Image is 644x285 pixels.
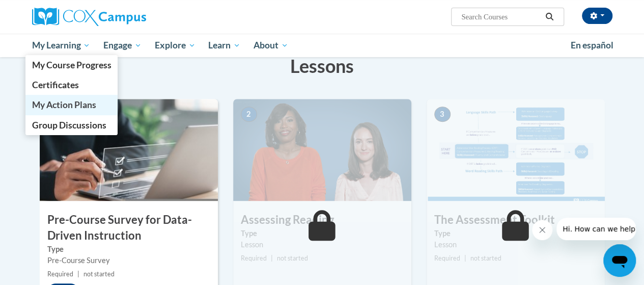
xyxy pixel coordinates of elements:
[233,212,411,228] h3: Assessing Reading
[32,60,111,70] span: My Course Progress
[25,75,118,95] a: Certificates
[97,34,148,57] a: Engage
[208,39,240,51] span: Learn
[427,212,605,228] h3: The Assessment Toolkit
[277,254,308,262] span: not started
[47,244,210,255] label: Type
[25,34,97,57] a: My Learning
[434,107,451,122] span: 3
[603,244,636,277] iframe: Button to launch messaging window
[247,34,295,57] a: About
[32,8,215,26] a: Cox Campus
[32,120,106,131] span: Group Discussions
[271,254,273,262] span: |
[434,228,597,239] label: Type
[241,239,404,250] div: Lesson
[434,254,460,262] span: Required
[460,11,542,23] input: Search Courses
[25,95,118,115] a: My Action Plans
[47,255,210,266] div: Pre-Course Survey
[47,270,73,278] span: Required
[40,212,218,244] h3: Pre-Course Survey for Data-Driven Instruction
[434,239,597,250] div: Lesson
[254,39,288,51] span: About
[24,34,620,57] div: Main menu
[532,220,552,240] iframe: Close message
[427,99,605,201] img: Course Image
[40,53,605,79] h3: Lessons
[25,55,118,75] a: My Course Progress
[241,228,404,239] label: Type
[148,34,202,57] a: Explore
[564,35,620,56] a: En español
[32,80,78,90] span: Certificates
[32,8,146,26] img: Cox Campus
[25,115,118,135] a: Group Discussions
[542,11,557,23] button: Search
[6,7,82,15] span: Hi. How can we help?
[155,39,195,51] span: Explore
[464,254,466,262] span: |
[241,254,267,262] span: Required
[32,39,90,51] span: My Learning
[32,99,96,110] span: My Action Plans
[202,34,247,57] a: Learn
[571,40,613,50] span: En español
[233,99,411,201] img: Course Image
[40,99,218,201] img: Course Image
[83,270,115,278] span: not started
[582,8,612,24] button: Account Settings
[556,218,636,240] iframe: Message from company
[103,39,142,51] span: Engage
[77,270,79,278] span: |
[470,254,501,262] span: not started
[241,107,257,122] span: 2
